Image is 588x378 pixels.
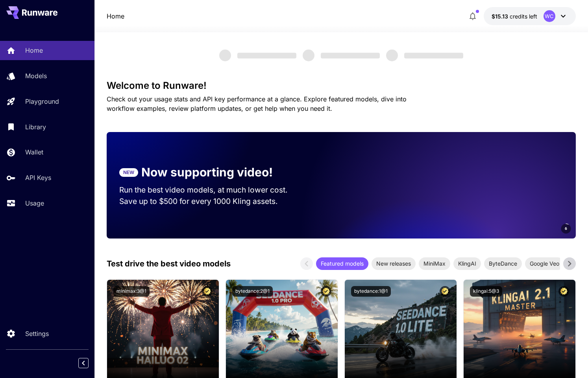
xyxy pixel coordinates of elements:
[316,257,368,270] div: Featured models
[316,259,368,268] span: Featured models
[321,286,331,297] button: Certified Model – Vetted for best performance and includes a commercial license.
[25,122,46,132] p: Library
[419,257,450,270] div: MiniMax
[525,259,564,268] span: Google Veo
[351,286,391,297] button: bytedance:1@1
[232,286,273,297] button: bytedance:2@1
[492,12,537,20] div: $15.13065
[119,196,303,207] p: Save up to $500 for every 1000 Kling assets.
[453,257,481,270] div: KlingAI
[78,358,89,368] button: Collapse sidebar
[107,11,124,21] a: Home
[25,147,43,157] p: Wallet
[107,80,575,91] h3: Welcome to Runware!
[141,163,273,181] p: Now supporting video!
[440,286,450,297] button: Certified Model – Vetted for best performance and includes a commercial license.
[558,286,569,297] button: Certified Model – Vetted for best performance and includes a commercial license.
[419,259,450,268] span: MiniMax
[25,173,51,182] p: API Keys
[492,13,510,20] span: $15.13
[525,257,564,270] div: Google Veo
[25,71,47,81] p: Models
[123,169,134,176] p: NEW
[107,95,407,112] span: Check out your usage stats and API key performance at a glance. Explore featured models, dive int...
[544,10,555,22] div: WC
[119,184,303,196] p: Run the best video models, at much lower cost.
[25,46,43,55] p: Home
[107,258,231,270] p: Test drive the best video models
[25,198,44,208] p: Usage
[470,286,502,297] button: klingai:5@3
[372,257,416,270] div: New releases
[484,7,576,25] button: $15.13065WC
[453,259,481,268] span: KlingAI
[484,257,522,270] div: ByteDance
[25,329,49,338] p: Settings
[113,286,150,297] button: minimax:3@1
[565,226,567,231] span: 6
[107,11,124,21] nav: breadcrumb
[510,13,537,20] span: credits left
[372,259,416,268] span: New releases
[484,259,522,268] span: ByteDance
[202,286,213,297] button: Certified Model – Vetted for best performance and includes a commercial license.
[25,97,59,106] p: Playground
[84,356,94,370] div: Collapse sidebar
